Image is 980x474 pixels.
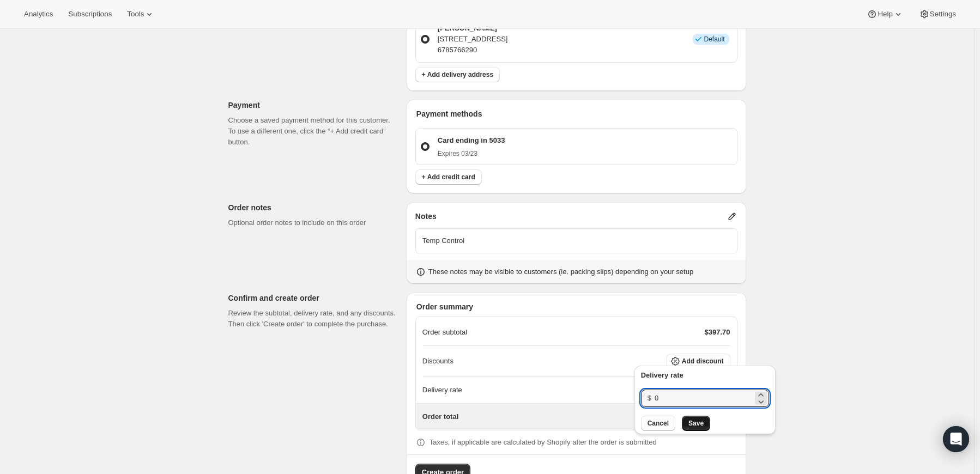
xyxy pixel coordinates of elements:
span: + Add delivery address [422,70,493,79]
button: + Add credit card [415,169,482,185]
p: Delivery rate [641,370,769,381]
button: Tools [120,7,161,22]
p: Review the subtotal, delivery rate, and any discounts. Then click 'Create order' to complete the ... [228,308,398,330]
p: Taxes, if applicable are calculated by Shopify after the order is submitted [429,437,657,448]
p: Discounts [422,356,453,367]
button: Add discount [667,354,730,369]
button: Settings [912,7,963,22]
button: Cancel [641,416,675,431]
p: Choose a saved payment method for this customer. To use a different one, click the “+ Add credit ... [228,115,398,148]
p: Order notes [228,202,398,213]
span: Analytics [24,10,53,19]
span: + Add credit card [422,173,475,181]
p: $397.70 [705,327,730,338]
span: Cancel [648,419,669,428]
button: Help [860,7,910,22]
p: Optional order notes to include on this order [228,217,398,228]
span: $ [648,394,651,402]
button: Subscriptions [62,7,118,22]
p: 6785766290 [438,45,508,56]
span: Subscriptions [68,10,112,19]
div: Open Intercom Messenger [943,426,969,452]
p: Order summary [416,301,737,312]
span: Add discount [682,357,724,366]
button: + Add delivery address [415,67,500,82]
p: Order total [422,411,458,422]
p: Confirm and create order [228,293,398,303]
p: These notes may be visible to customers (ie. packing slips) depending on your setup [428,266,693,277]
span: Settings [930,10,956,19]
p: Delivery rate [422,385,462,396]
button: Analytics [17,7,59,22]
p: [STREET_ADDRESS] [438,34,508,45]
span: Notes [415,211,437,222]
p: Payment [228,100,398,111]
p: Temp Control [422,235,730,246]
span: Help [878,10,892,19]
p: Expires 03/23 [438,149,505,158]
span: Save [688,419,704,428]
p: Card ending in 5033 [438,135,505,146]
p: Order subtotal [422,327,467,338]
p: Payment methods [416,108,737,119]
button: Save [682,416,710,431]
span: Default [704,35,724,44]
span: Tools [127,10,144,19]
